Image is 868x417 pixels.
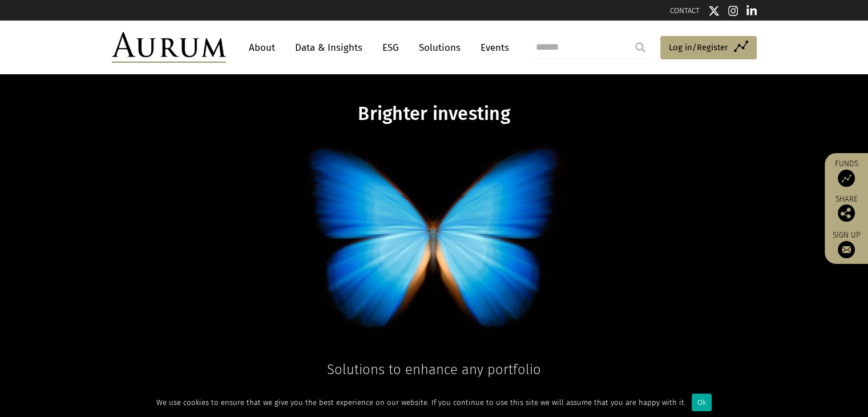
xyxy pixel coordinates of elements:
a: Sign up [830,230,862,258]
div: Share [830,195,862,222]
div: Ok [692,394,712,411]
img: Linkedin icon [746,5,757,17]
input: Submit [629,36,652,59]
a: Events [475,37,509,58]
img: Twitter icon [708,5,720,17]
a: Log in/Register [660,36,757,60]
a: Funds [830,159,862,187]
img: Access Funds [838,170,855,187]
a: CONTACT [670,6,700,15]
span: Solutions to enhance any portfolio [327,362,541,378]
img: Aurum [112,32,226,63]
img: Instagram icon [728,5,738,17]
h1: Brighter investing [214,103,655,125]
a: About [243,37,281,58]
img: Share this post [838,205,855,222]
a: ESG [377,37,405,58]
a: Solutions [413,37,466,58]
img: Sign up to our newsletter [838,241,855,258]
span: Log in/Register [669,41,728,54]
a: Data & Insights [289,37,368,58]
